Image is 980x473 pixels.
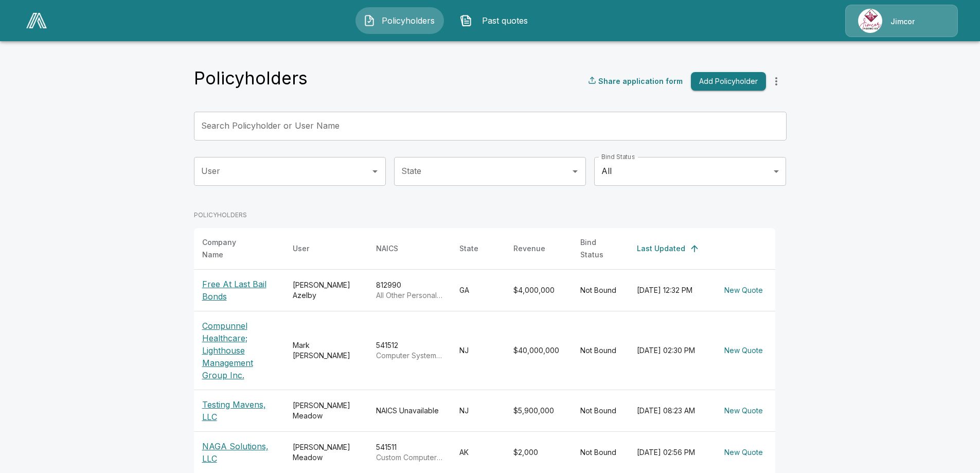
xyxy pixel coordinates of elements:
[572,390,629,431] td: Not Bound
[380,14,436,27] span: Policyholders
[451,390,505,431] td: NJ
[720,401,767,421] button: New Quote
[293,340,360,361] div: Mark [PERSON_NAME]
[368,164,382,179] button: Open
[363,14,376,27] img: Policyholders Icon
[194,67,308,89] h4: Policyholders
[766,71,787,92] button: more
[572,228,629,270] th: Bind Status
[505,431,572,473] td: $2,000
[376,442,443,463] div: 541511
[368,390,451,431] td: NAICS Unavailable
[459,242,478,255] div: State
[513,242,545,255] div: Revenue
[629,431,712,473] td: [DATE] 02:56 PM
[572,311,629,390] td: Not Bound
[451,311,505,390] td: NJ
[637,242,685,255] div: Last Updated
[194,211,775,220] p: POLICYHOLDERS
[629,390,712,431] td: [DATE] 08:23 AM
[594,157,786,186] div: All
[720,443,767,462] button: New Quote
[202,236,258,261] div: Company Name
[598,76,683,86] p: Share application form
[629,269,712,311] td: [DATE] 12:32 PM
[376,351,443,361] p: Computer Systems Design Services
[26,13,47,28] img: AA Logo
[572,269,629,311] td: Not Bound
[376,280,443,301] div: 812990
[452,7,541,34] button: Past quotes IconPast quotes
[376,340,443,361] div: 541512
[476,14,533,27] span: Past quotes
[293,442,360,463] div: [PERSON_NAME] Meadow
[293,400,360,421] div: [PERSON_NAME] Meadow
[202,320,276,381] p: Compunnel Healthcare; Lighthouse Management Group Inc.
[355,7,444,34] button: Policyholders IconPolicyholders
[691,72,766,91] button: Add Policyholder
[293,280,360,301] div: [PERSON_NAME] Azelby
[293,242,309,255] div: User
[202,398,276,423] p: Testing Mavens, LLC
[376,452,443,463] p: Custom Computer Programming Services
[376,290,443,301] p: All Other Personal Services
[572,431,629,473] td: Not Bound
[720,281,767,300] button: New Quote
[720,341,767,360] button: New Quote
[601,152,635,161] label: Bind Status
[505,390,572,431] td: $5,900,000
[687,72,766,91] a: Add Policyholder
[376,242,398,255] div: NAICS
[568,164,582,179] button: Open
[505,269,572,311] td: $4,000,000
[460,14,472,27] img: Past quotes Icon
[629,311,712,390] td: [DATE] 02:30 PM
[202,440,276,465] p: NAGA Solutions, LLC
[505,311,572,390] td: $40,000,000
[202,278,276,303] p: Free At Last Bail Bonds
[451,269,505,311] td: GA
[451,431,505,473] td: AK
